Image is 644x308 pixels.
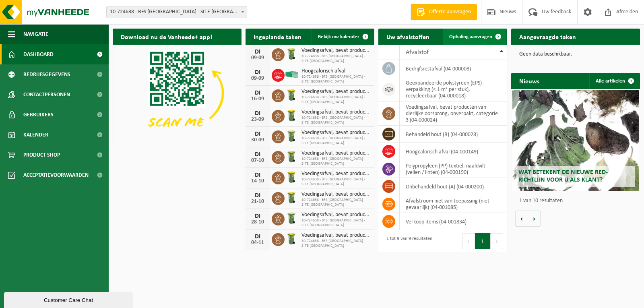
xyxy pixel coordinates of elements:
[23,85,70,105] span: Contactpersonen
[285,109,298,122] img: WB-0140-HPE-GN-50
[511,73,547,89] h2: Nieuws
[400,101,507,126] td: voedingsafval, bevat producten van dierlijke oorsprong, onverpakt, categorie 3 (04-000024)
[250,172,266,178] div: DI
[285,191,298,205] img: WB-0140-HPE-GN-50
[250,117,266,122] div: 23-09
[4,290,134,308] iframe: chat widget
[250,219,266,225] div: 28-10
[512,90,639,191] a: Wat betekent de nieuwe RED-richtlijn voor u als klant?
[250,199,266,205] div: 21-10
[462,233,475,249] button: Previous
[250,131,266,137] div: DI
[285,129,298,143] img: WB-0140-HPE-GN-50
[250,234,266,240] div: DI
[301,74,370,84] span: 10-724638 - BFS [GEOGRAPHIC_DATA] - SITE [GEOGRAPHIC_DATA]
[475,233,491,249] button: 1
[400,213,507,230] td: verkoop items (04-001834)
[250,158,266,163] div: 07-10
[301,157,370,166] span: 10-724638 - BFS [GEOGRAPHIC_DATA] - SITE [GEOGRAPHIC_DATA]
[301,116,370,125] span: 10-724638 - BFS [GEOGRAPHIC_DATA] - SITE [GEOGRAPHIC_DATA]
[400,77,507,101] td: geëxpandeerde polystyreen (EPS) verpakking (< 1 m² per stuk), recycleerbaar (04-000018)
[285,47,298,61] img: WB-0140-HPE-GN-50
[250,178,266,184] div: 14-10
[378,29,438,44] h2: Uw afvalstoffen
[285,232,298,246] img: WB-0140-HPE-GN-50
[285,88,298,102] img: WB-0140-HPE-GN-50
[515,211,528,227] button: Vorige
[301,68,370,74] span: Hoogcalorisch afval
[250,110,266,117] div: DI
[250,90,266,96] div: DI
[400,143,507,160] td: hoogcalorisch afval (04-000149)
[301,171,370,177] span: Voedingsafval, bevat producten van dierlijke oorsprong, onverpakt, categorie 3
[250,96,266,102] div: 16-09
[411,4,477,20] a: Offerte aanvragen
[301,89,370,95] span: Voedingsafval, bevat producten van dierlijke oorsprong, onverpakt, categorie 3
[301,54,370,64] span: 10-724638 - BFS [GEOGRAPHIC_DATA] - SITE [GEOGRAPHIC_DATA]
[301,150,370,157] span: Voedingsafval, bevat producten van dierlijke oorsprong, onverpakt, categorie 3
[301,191,370,198] span: Voedingsafval, bevat producten van dierlijke oorsprong, onverpakt, categorie 3
[23,125,48,145] span: Kalender
[511,29,584,44] h2: Aangevraagde taken
[285,71,298,78] img: HK-XP-30-GN-00
[427,8,473,16] span: Offerte aanvragen
[285,150,298,163] img: WB-0140-HPE-GN-50
[250,49,266,55] div: DI
[301,109,370,116] span: Voedingsafval, bevat producten van dierlijke oorsprong, onverpakt, categorie 3
[518,169,608,183] span: Wat betekent de nieuwe RED-richtlijn voor u als klant?
[23,105,54,125] span: Gebruikers
[107,6,247,18] span: 10-724638 - BFS EUROPE - SITE KRUISHOUTEM - KRUISEM
[23,165,89,185] span: Acceptatievoorwaarden
[250,151,266,158] div: DI
[250,240,266,246] div: 04-11
[589,73,639,89] a: Alle artikelen
[301,232,370,239] span: Voedingsafval, bevat producten van dierlijke oorsprong, onverpakt, categorie 3
[23,44,54,64] span: Dashboard
[250,69,266,76] div: DI
[400,195,507,213] td: afvalstroom niet van toepassing (niet gevaarlijk) (04-001085)
[250,213,266,219] div: DI
[301,136,370,146] span: 10-724638 - BFS [GEOGRAPHIC_DATA] - SITE [GEOGRAPHIC_DATA]
[106,6,247,18] span: 10-724638 - BFS EUROPE - SITE KRUISHOUTEM - KRUISEM
[250,192,266,199] div: DI
[301,212,370,218] span: Voedingsafval, bevat producten van dierlijke oorsprong, onverpakt, categorie 3
[400,160,507,178] td: polypropyleen (PP) textiel, naaldvilt (vellen / linten) (04-000190)
[528,211,541,227] button: Volgende
[400,60,507,77] td: bedrijfsrestafval (04-000008)
[301,95,370,105] span: 10-724638 - BFS [GEOGRAPHIC_DATA] - SITE [GEOGRAPHIC_DATA]
[382,232,432,250] div: 1 tot 9 van 9 resultaten
[285,170,298,184] img: WB-0140-HPE-GN-50
[301,48,370,54] span: Voedingsafval, bevat producten van dierlijke oorsprong, onverpakt, categorie 3
[301,218,370,228] span: 10-724638 - BFS [GEOGRAPHIC_DATA] - SITE [GEOGRAPHIC_DATA]
[23,24,48,44] span: Navigatie
[285,211,298,225] img: WB-0140-HPE-GN-50
[449,34,492,39] span: Ophaling aanvragen
[406,49,429,56] span: Afvalstof
[519,198,636,204] p: 1 van 10 resultaten
[246,29,310,44] h2: Ingeplande taken
[250,55,266,61] div: 09-09
[400,126,507,143] td: behandeld hout (B) (04-000028)
[113,45,242,141] img: Download de VHEPlus App
[301,198,370,207] span: 10-724638 - BFS [GEOGRAPHIC_DATA] - SITE [GEOGRAPHIC_DATA]
[23,64,70,85] span: Bedrijfsgegevens
[301,239,370,248] span: 10-724638 - BFS [GEOGRAPHIC_DATA] - SITE [GEOGRAPHIC_DATA]
[250,137,266,143] div: 30-09
[301,130,370,136] span: Voedingsafval, bevat producten van dierlijke oorsprong, onverpakt, categorie 3
[113,29,220,44] h2: Download nu de Vanheede+ app!
[443,29,506,45] a: Ophaling aanvragen
[312,29,374,45] a: Bekijk uw kalender
[491,233,503,249] button: Next
[301,177,370,187] span: 10-724638 - BFS [GEOGRAPHIC_DATA] - SITE [GEOGRAPHIC_DATA]
[23,145,60,165] span: Product Shop
[250,76,266,81] div: 09-09
[519,52,632,57] p: Geen data beschikbaar.
[318,34,359,39] span: Bekijk uw kalender
[400,178,507,195] td: onbehandeld hout (A) (04-000200)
